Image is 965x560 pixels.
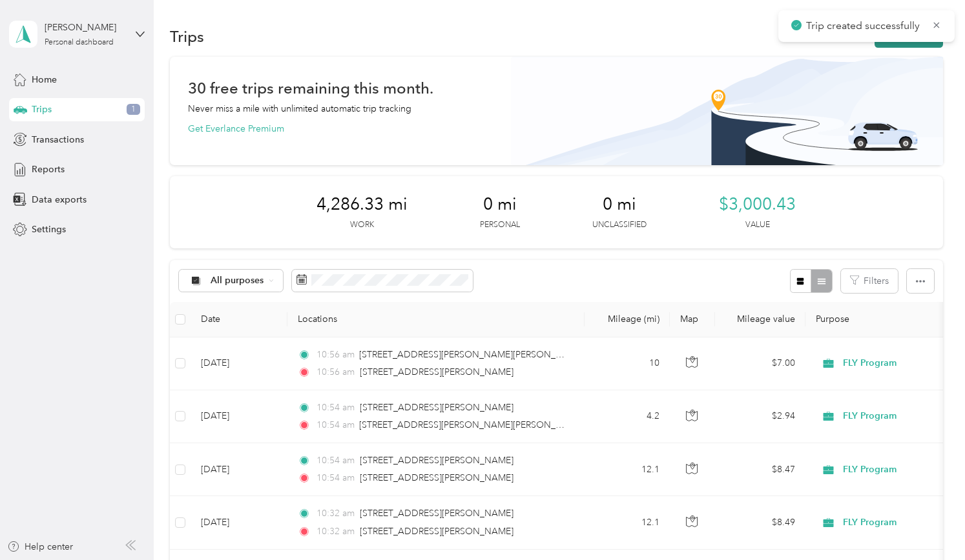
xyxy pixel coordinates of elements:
span: All purposes [211,276,264,285]
span: 0 mi [483,194,517,215]
span: [STREET_ADDRESS][PERSON_NAME] [360,366,514,377]
span: Transactions [32,133,84,146]
td: [DATE] [191,390,287,443]
span: FLY Program [843,409,961,423]
td: 12.1 [585,496,670,549]
th: Map [670,302,715,337]
span: 10:32 am [316,506,355,521]
th: Date [191,302,287,337]
p: Never miss a mile with unlimited automatic trip tracking [188,102,411,115]
span: [STREET_ADDRESS][PERSON_NAME] [360,508,514,519]
span: 10:54 am [316,401,355,415]
td: 4.2 [585,390,670,443]
td: 12.1 [585,443,670,496]
td: [DATE] [191,443,287,496]
span: $3,000.43 [719,194,796,215]
td: 10 [585,337,670,390]
span: Trips [32,103,52,116]
h1: 30 free trips remaining this month. [188,81,433,95]
span: [STREET_ADDRESS][PERSON_NAME] [360,526,514,537]
span: [STREET_ADDRESS][PERSON_NAME] [360,472,514,483]
td: $2.94 [715,390,805,443]
iframe: Everlance-gr Chat Button Frame [893,488,965,560]
th: Mileage value [715,302,805,337]
button: Filters [841,269,898,293]
td: [DATE] [191,337,287,390]
span: 10:54 am [316,454,355,468]
span: FLY Program [843,515,961,530]
span: 1 [127,104,140,115]
th: Locations [287,302,585,337]
span: [STREET_ADDRESS][PERSON_NAME][PERSON_NAME] [359,419,585,430]
p: Work [350,219,374,231]
p: Personal [480,219,520,231]
th: Mileage (mi) [585,302,670,337]
button: Help center [7,540,73,554]
span: [STREET_ADDRESS][PERSON_NAME] [360,455,514,466]
span: Reports [32,163,65,176]
span: 10:56 am [316,365,355,379]
span: 10:54 am [316,418,353,432]
span: FLY Program [843,356,961,370]
p: Unclassified [592,219,647,231]
span: 4,286.33 mi [316,194,408,215]
button: Get Everlance Premium [188,122,284,135]
span: 10:54 am [316,471,355,485]
img: Banner [511,57,943,165]
span: [STREET_ADDRESS][PERSON_NAME] [360,402,514,413]
td: $8.49 [715,496,805,549]
td: $7.00 [715,337,805,390]
span: Settings [32,223,66,236]
td: [DATE] [191,496,287,549]
span: 0 mi [603,194,636,215]
div: [PERSON_NAME] [45,21,125,34]
span: Data exports [32,193,87,206]
span: [STREET_ADDRESS][PERSON_NAME][PERSON_NAME] [359,349,585,360]
span: 10:56 am [316,348,353,362]
td: $8.47 [715,443,805,496]
p: Value [745,219,770,231]
div: Personal dashboard [45,39,114,46]
span: 10:32 am [316,525,355,539]
h1: Trips [170,30,204,43]
p: Trip created successfully [806,18,922,34]
span: FLY Program [843,463,961,477]
span: Home [32,73,57,86]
